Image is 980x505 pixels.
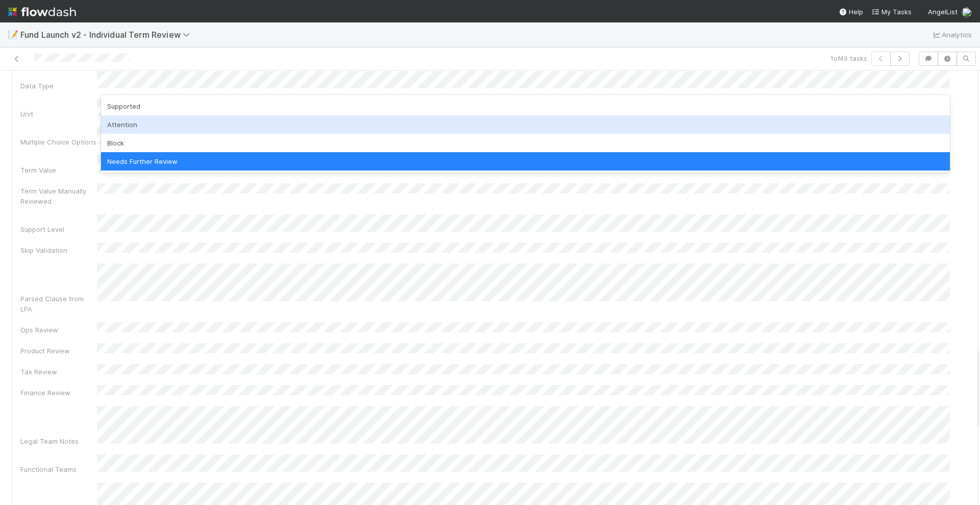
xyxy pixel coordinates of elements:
span: 📝 [8,30,18,39]
div: Finance Review [20,388,97,398]
div: Attention [101,115,950,134]
span: AngelList [928,8,958,16]
div: Ops Review [20,325,97,335]
div: Term Value Manually Reviewed [20,186,97,206]
img: logo-inverted-e16ddd16eac7371096b0.svg [8,3,76,20]
div: Skip Validation [20,245,97,255]
div: Parsed Clause from LPA [20,294,97,314]
div: Product Review [20,346,97,356]
span: My Tasks [871,8,912,16]
span: Fund Launch v2 - Individual Term Review [20,30,195,40]
div: Block [101,134,950,152]
div: Needs Further Review [101,152,950,171]
div: Legal Team Notes [20,436,97,446]
div: Support Level [20,224,97,234]
div: Unit [20,109,97,119]
img: avatar_cc3a00d7-dd5c-4a2f-8d58-dd6545b20c0d.png [962,7,972,17]
div: Tax Review [20,367,97,377]
div: Help [839,7,863,17]
a: Analytics [932,29,972,41]
div: Supported [101,97,950,115]
div: Term Value [20,165,97,175]
a: My Tasks [871,7,912,17]
div: Data Type [20,81,97,91]
div: Multiple Choice Options [20,137,97,147]
div: Functional Teams [20,464,97,474]
span: 1 of 49 tasks [830,53,867,63]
